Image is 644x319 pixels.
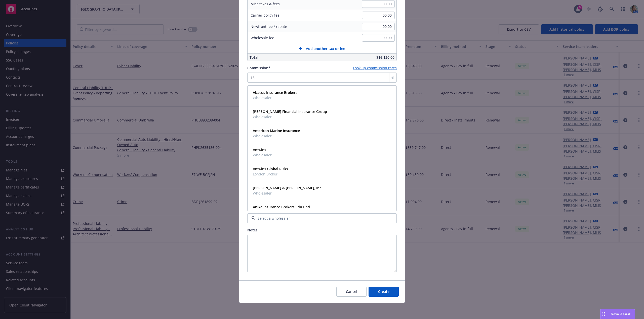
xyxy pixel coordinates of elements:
strong: [PERSON_NAME] & [PERSON_NAME], Inc. [253,185,322,190]
span: Commission* [247,66,270,70]
input: 0.00 [362,12,395,19]
span: Wholesaler [253,210,310,215]
a: Look up commission rates [353,65,397,71]
button: Nova Assist [600,309,635,319]
span: Wholesaler [253,114,327,119]
span: Wholesaler [253,95,297,100]
span: Wholesaler [253,190,322,196]
span: Wholesaler [253,152,272,158]
span: Nova Assist [611,312,631,316]
span: Create [378,289,389,294]
span: Wholesale fee [251,35,274,40]
input: 0.00 [362,0,395,8]
input: 0.00 [362,34,395,42]
span: Carrier policy fee [251,13,279,18]
span: Misc taxes & fees [251,2,280,6]
span: $16,120.00 [376,55,394,60]
span: Newfront fee / rebate [251,24,287,29]
div: Drag to move [600,309,607,319]
button: Cancel [336,287,367,297]
input: Select a wholesaler [256,216,386,221]
button: Add another tax or fee [248,43,396,53]
strong: Abacus Insurance Brokers [253,90,297,95]
span: % [391,75,394,80]
strong: Amwins [253,147,266,152]
strong: [PERSON_NAME] Financial Insurance Group [253,109,327,114]
span: Total [250,55,258,60]
button: Create [369,287,399,297]
strong: Anika Insurance Brokers Sdn Bhd [253,205,310,209]
input: 0.00 [362,23,395,30]
span: London Broker [253,171,288,177]
span: Wholesaler [253,133,300,139]
span: Add another tax or fee [306,46,345,51]
strong: Amwins Global Risks [253,166,288,171]
strong: American Marine Insurance [253,128,300,133]
span: Cancel [346,289,357,294]
span: Notes [247,228,258,232]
